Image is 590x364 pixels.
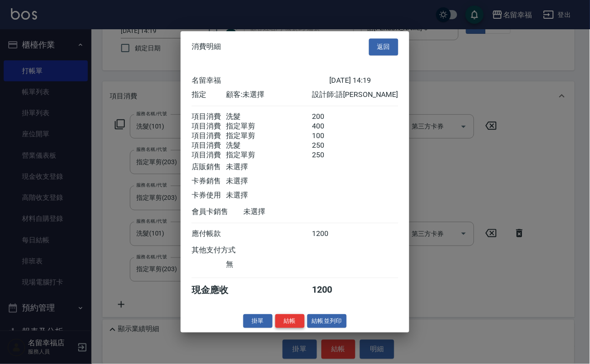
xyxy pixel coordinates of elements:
div: 1200 [312,284,347,296]
div: 100 [312,131,347,141]
div: 250 [312,141,347,150]
div: 指定 [192,90,226,100]
div: 未選擇 [226,162,312,172]
div: 設計師: 語[PERSON_NAME] [312,90,398,100]
div: 項目消費 [192,112,226,122]
div: 卡券使用 [192,191,226,200]
span: 消費明細 [192,43,221,52]
div: 項目消費 [192,131,226,141]
div: 指定單剪 [226,150,312,160]
button: 掛單 [243,314,273,328]
div: 指定單剪 [226,131,312,141]
div: 洗髮 [226,112,312,122]
div: [DATE] 14:19 [329,76,398,86]
div: 顧客: 未選擇 [226,90,312,100]
div: 指定單剪 [226,122,312,131]
div: 項目消費 [192,122,226,131]
div: 其他支付方式 [192,246,261,255]
div: 400 [312,122,347,131]
div: 洗髮 [226,141,312,150]
div: 名留幸福 [192,76,329,86]
button: 返回 [369,38,398,55]
button: 結帳 [275,314,305,328]
div: 應付帳款 [192,229,226,239]
div: 200 [312,112,347,122]
div: 250 [312,150,347,160]
div: 項目消費 [192,141,226,150]
button: 結帳並列印 [307,314,347,328]
div: 項目消費 [192,150,226,160]
div: 店販銷售 [192,162,226,172]
div: 無 [226,260,312,269]
div: 未選擇 [226,191,312,200]
div: 會員卡銷售 [192,207,243,217]
div: 未選擇 [226,177,312,186]
div: 卡券銷售 [192,177,226,186]
div: 1200 [312,229,347,239]
div: 未選擇 [243,207,329,217]
div: 現金應收 [192,284,243,296]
